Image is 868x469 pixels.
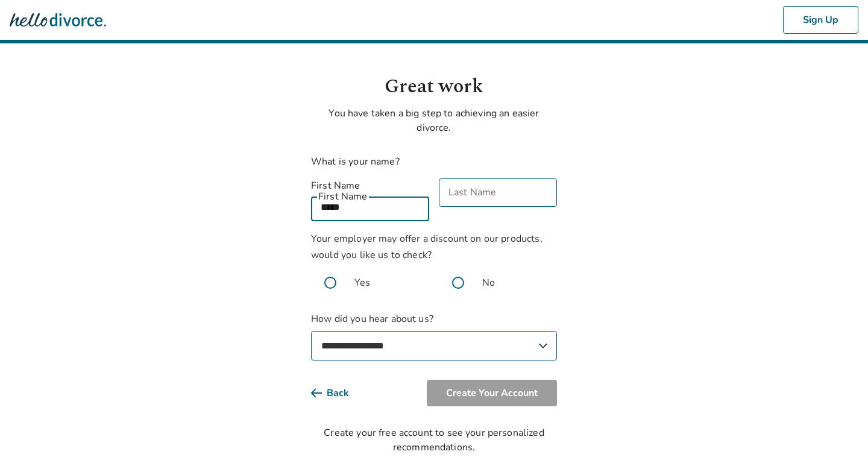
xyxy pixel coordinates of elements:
[354,275,370,290] span: Yes
[427,380,557,406] button: Create Your Account
[311,178,429,193] label: First Name
[311,426,557,455] div: Create your free account to see your personalized recommendations.
[482,275,495,290] span: No
[311,155,400,168] label: What is your name?
[10,8,106,32] img: Hello Divorce Logo
[808,411,868,469] iframe: Chat Widget
[311,232,542,262] span: Your employer may offer a discount on our products, would you like us to check?
[311,380,368,406] button: Back
[311,72,557,101] h1: Great work
[311,331,557,360] select: How did you hear about us?
[311,312,557,360] label: How did you hear about us?
[311,106,557,135] p: You have taken a big step to achieving an easier divorce.
[783,6,858,34] button: Sign Up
